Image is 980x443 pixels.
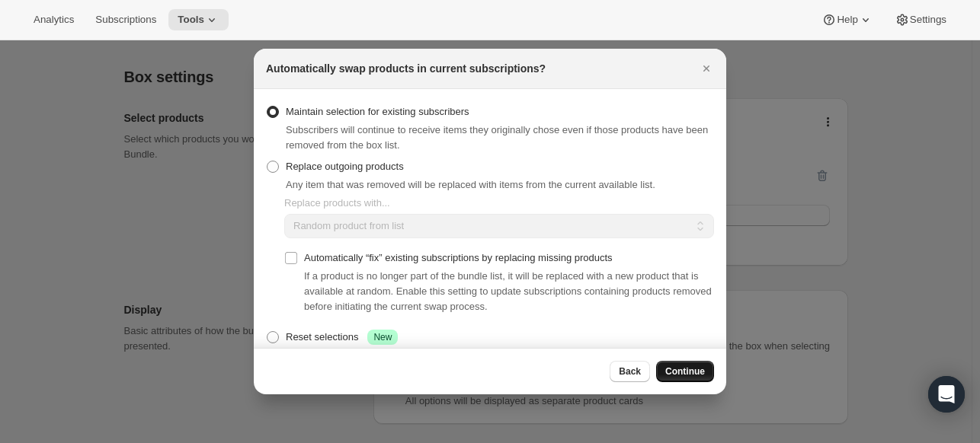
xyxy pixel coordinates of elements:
div: Reset selections [286,330,398,345]
span: Back [619,365,641,378]
button: Close [696,58,717,79]
span: Automatically “fix” existing subscriptions by replacing missing products [304,252,613,263]
span: Subscriptions [95,14,156,26]
span: Continue [665,365,705,378]
h2: Automatically swap products in current subscriptions? [266,61,546,76]
button: Continue [656,361,714,382]
button: Help [812,9,882,30]
span: Replace products with... [284,197,390,209]
span: New [373,331,392,343]
span: Maintain selection for existing subscribers [286,106,469,117]
span: Analytics [34,14,74,26]
span: Subscribers will continue to receive items they originally chose even if those products have been... [286,124,708,151]
button: Back [610,361,650,382]
button: Settings [886,9,956,30]
span: Replace outgoing products [286,161,404,172]
span: Any item that was removed will be replaced with items from the current available list. [286,179,655,190]
button: Analytics [24,9,83,30]
button: Subscriptions [86,9,165,30]
div: Open Intercom Messenger [928,376,965,413]
span: If a product is no longer part of the bundle list, it will be replaced with a new product that is... [304,270,712,312]
span: Help [837,14,857,26]
span: Tools [178,14,204,26]
button: Tools [168,9,229,30]
span: Settings [910,14,946,26]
